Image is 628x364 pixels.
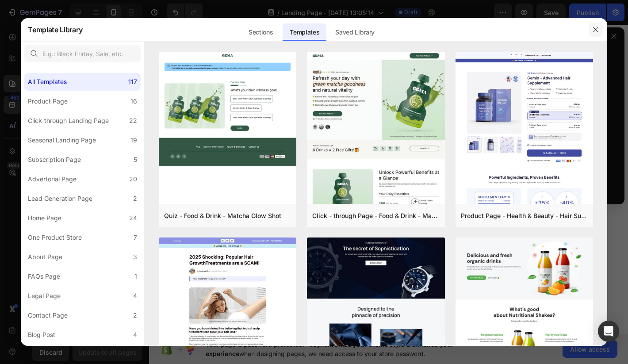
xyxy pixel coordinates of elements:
div: 20 [129,174,137,184]
div: Home Page [28,213,61,223]
button: Buy Now [128,65,159,112]
div: Product Page - Health & Beauty - Hair Supplement [461,211,588,221]
div: Contact Page [28,310,68,321]
div: 19 [130,135,137,146]
div: FAQs Page [28,271,60,282]
span: sync data [83,265,107,272]
div: Templates [283,23,326,41]
h2: The Collection Snowboard: Liquid [88,45,114,103]
div: Sections [241,23,280,41]
div: Click-through Landing Page [28,115,109,126]
div: Subscription Page [28,154,81,165]
div: 2 [133,310,137,321]
p: Great Health Gift For Your Family [8,188,158,223]
div: $749.95 [88,103,101,132]
span: Add image [32,65,59,72]
div: Seasonal Landing Page [28,135,96,146]
div: Click - through Page - Food & Drink - Matcha Glow Shot [312,211,439,221]
div: 4 [133,291,137,301]
img: quiz-1.png [159,52,296,166]
div: Buy Now [139,70,149,107]
div: All Templates [28,77,67,87]
div: Blog Post [28,330,55,340]
div: Legal Page [28,291,61,301]
div: 4 [133,330,137,340]
div: 1 [134,271,137,282]
span: Add image [48,265,75,272]
div: Product Page [28,96,68,107]
div: 2 [133,193,137,204]
div: 3 [133,252,137,262]
div: 16 [130,96,137,107]
p: Catch your customer's attention with attracted media. [14,49,76,82]
input: E.g.: Black Friday, Sale, etc. [24,45,141,62]
div: About Page [28,252,62,262]
p: No compare price [108,109,115,125]
div: Advertorial Page [28,174,77,184]
div: Lead Generation Page [28,193,92,204]
span: or [75,265,107,272]
div: Open Intercom Messenger [598,321,619,342]
div: One Product Store [28,232,82,243]
span: sync data [14,74,38,81]
span: iPhone 13 Mini ( 375 px) [44,4,104,13]
div: 117 [128,77,137,87]
p: Catch your customer's attention with attracted media. [30,256,152,273]
div: 22 [129,115,137,126]
div: 5 [134,154,137,165]
div: Quiz - Food & Drink - Matcha Glow Shot [164,211,281,221]
div: Saved Library [328,23,382,41]
div: 7 [134,232,137,243]
div: 24 [129,213,137,223]
h2: Template Library [28,18,82,41]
